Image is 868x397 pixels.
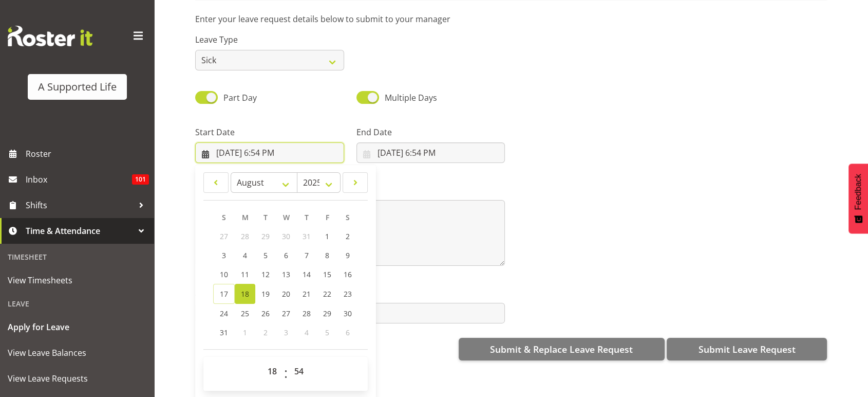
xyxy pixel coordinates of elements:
a: 6 [276,246,296,265]
span: 29 [323,309,331,318]
span: 3 [284,328,288,337]
span: 2 [263,328,268,337]
a: 18 [235,284,255,304]
label: Start Date [195,126,344,138]
span: T [263,212,268,222]
span: F [326,212,329,222]
span: 30 [344,309,352,318]
span: Feedback [854,174,863,210]
span: W [283,212,290,222]
span: 28 [241,231,249,241]
span: Part Day [223,92,257,103]
a: View Leave Requests [3,366,152,391]
a: View Leave Balances [3,340,152,366]
a: 13 [276,265,296,284]
span: Shifts [26,197,134,213]
span: : [284,361,288,387]
span: View Timesheets [8,273,146,288]
label: End Date [356,126,505,138]
button: Feedback - Show survey [848,164,868,233]
a: 15 [317,265,337,284]
span: 20 [282,289,290,299]
a: 16 [337,265,358,284]
span: Roster [26,146,149,161]
a: 3 [213,246,235,265]
p: Enter your leave request details below to submit to your manager [195,13,827,25]
span: Multiple Days [385,92,437,103]
a: 28 [296,304,317,323]
input: Click to select... [356,142,505,163]
span: 4 [243,250,247,260]
a: 20 [276,284,296,304]
img: Rosterit website logo [8,26,92,46]
span: 22 [323,289,331,299]
a: 11 [235,265,255,284]
a: 24 [213,304,235,323]
span: 4 [305,328,309,337]
a: 10 [213,265,235,284]
span: 25 [241,309,249,318]
span: 6 [284,250,288,260]
span: S [346,212,350,222]
a: 31 [213,323,235,342]
span: 14 [303,269,311,279]
span: 7 [305,250,309,260]
span: 23 [344,289,352,299]
a: 19 [255,284,276,304]
a: 14 [296,265,317,284]
a: 2 [337,227,358,246]
span: M [242,212,249,222]
span: 27 [220,231,228,241]
span: 6 [346,328,350,337]
span: 24 [220,309,228,318]
a: 5 [255,246,276,265]
span: View Leave Requests [8,371,146,386]
span: 9 [346,250,350,260]
a: 1 [317,227,337,246]
span: 16 [344,269,352,279]
div: Leave [3,293,152,314]
span: 17 [220,289,228,299]
a: 23 [337,284,358,304]
span: 18 [241,289,249,299]
a: 12 [255,265,276,284]
a: 21 [296,284,317,304]
div: A Supported Life [38,79,117,95]
a: 27 [276,304,296,323]
button: Submit Leave Request [667,338,827,360]
span: T [305,212,309,222]
span: 19 [261,289,270,299]
span: 21 [303,289,311,299]
a: 22 [317,284,337,304]
div: Timesheet [3,246,152,267]
span: 12 [261,269,270,279]
a: 17 [213,284,235,304]
span: 3 [222,250,226,260]
a: 8 [317,246,337,265]
a: 4 [235,246,255,265]
span: Submit & Replace Leave Request [490,342,633,356]
label: Leave Type [195,33,344,46]
span: 5 [263,250,268,260]
span: 26 [261,309,270,318]
span: 8 [325,250,329,260]
span: 13 [282,269,290,279]
a: 26 [255,304,276,323]
span: 31 [220,328,228,337]
a: 30 [337,304,358,323]
span: 1 [243,328,247,337]
span: 30 [282,231,290,241]
a: 9 [337,246,358,265]
button: Submit & Replace Leave Request [459,338,665,360]
span: 11 [241,269,249,279]
span: 31 [303,231,311,241]
span: 101 [132,174,149,185]
a: Apply for Leave [3,314,152,340]
span: Apply for Leave [8,319,146,335]
a: View Timesheets [3,267,152,293]
a: 7 [296,246,317,265]
span: 15 [323,269,331,279]
span: 1 [325,231,329,241]
input: Click to select... [195,142,344,163]
a: 25 [235,304,255,323]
